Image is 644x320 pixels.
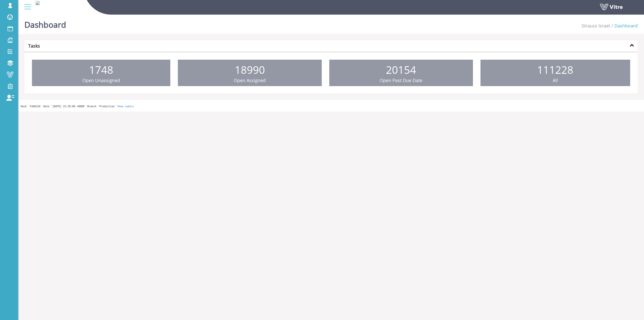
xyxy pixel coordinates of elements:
span: Open Assigned [234,77,266,83]
h1: Dashboard [24,13,66,34]
strong: Tasks [28,43,40,49]
span: 1748 [89,62,113,77]
span: 18990 [235,62,265,77]
a: Strauss Israel [582,23,610,29]
a: 111228 All [480,60,630,86]
span: All [553,77,558,83]
span: Hash 'fd46216' Date '[DATE] 15:20:00 +0000' Branch 'Production' [21,105,116,108]
span: 111228 [537,62,573,77]
a: Show Labels [117,105,134,108]
span: Open Past Due Date [380,77,422,83]
a: 1748 Open Unassigned [32,60,170,86]
a: 18990 Open Assigned [178,60,321,86]
img: af1731f1-fc1c-47dd-8edd-e51c8153d184.png [36,1,40,5]
a: 20154 Open Past Due Date [329,60,473,86]
span: Open Unassigned [82,77,120,83]
span: 20154 [386,62,416,77]
li: Dashboard [610,23,638,29]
